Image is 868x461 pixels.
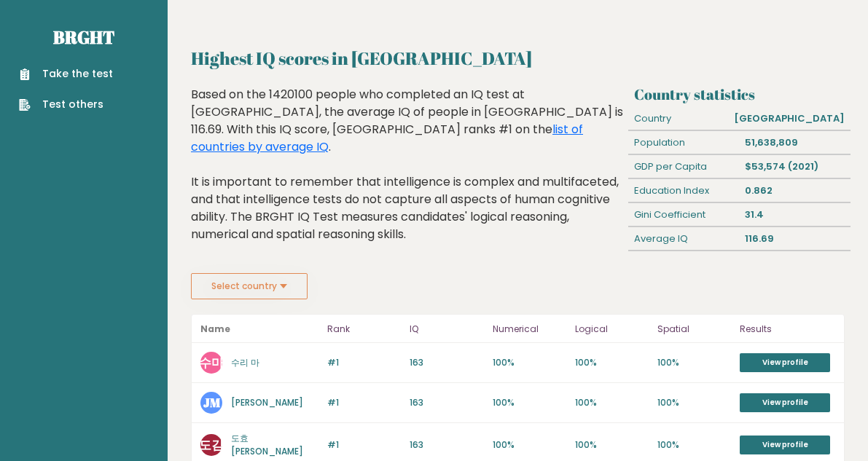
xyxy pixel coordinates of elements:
[199,436,224,453] text: 도김
[628,155,739,178] div: GDP per Capita
[231,356,259,369] a: 수리 마
[53,25,114,49] a: Brght
[657,438,731,452] p: 100%
[575,438,649,452] p: 100%
[657,320,731,338] p: Spatial
[628,179,739,202] div: Education Index
[493,356,566,369] p: 100%
[327,320,401,338] p: Rank
[493,438,566,452] p: 100%
[740,179,851,202] div: 0.862
[657,356,731,369] p: 100%
[231,396,303,409] a: [PERSON_NAME]
[740,131,851,154] div: 51,638,809
[628,203,739,226] div: Gini Coefficient
[203,394,221,411] text: JM
[199,354,224,371] text: 수마
[740,320,835,338] p: Results
[740,203,851,226] div: 31.4
[628,131,739,154] div: Population
[740,393,830,412] a: View profile
[191,86,623,265] div: Based on the 1420100 people who completed an IQ test at [GEOGRAPHIC_DATA], the average IQ of peop...
[191,45,845,71] h2: Highest IQ scores in [GEOGRAPHIC_DATA]
[410,320,483,338] p: IQ
[19,97,113,112] a: Test others
[740,353,830,372] a: View profile
[410,438,483,452] p: 163
[191,121,583,155] a: list of countries by average IQ
[410,356,483,369] p: 163
[19,66,113,82] a: Take the test
[410,396,483,409] p: 163
[327,438,401,452] p: #1
[628,227,739,251] div: Average IQ
[493,320,566,338] p: Numerical
[575,356,649,369] p: 100%
[729,107,851,130] div: [GEOGRAPHIC_DATA]
[628,107,728,130] div: Country
[231,432,303,457] a: 도효 [PERSON_NAME]
[200,323,230,335] b: Name
[327,356,401,369] p: #1
[657,396,731,409] p: 100%
[740,436,830,454] a: View profile
[740,155,851,178] div: $53,574 (2021)
[575,320,649,338] p: Logical
[740,227,851,251] div: 116.69
[327,396,401,409] p: #1
[634,86,845,103] h3: Country statistics
[191,273,308,299] button: Select country
[493,396,566,409] p: 100%
[575,396,649,409] p: 100%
